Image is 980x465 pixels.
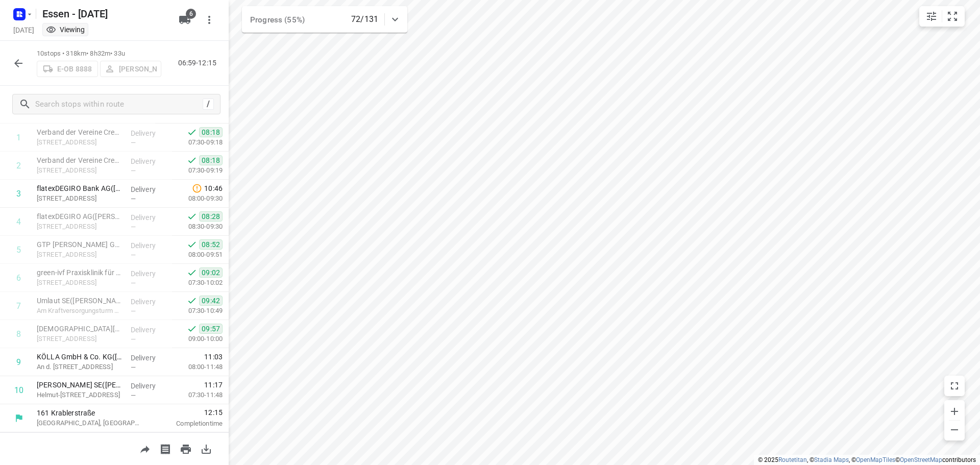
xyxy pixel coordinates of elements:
p: 08:00-11:48 [172,362,223,372]
svg: Done [187,324,197,334]
span: — [131,195,136,203]
div: / [203,99,214,110]
svg: Done [187,155,197,165]
div: Progress (55%)72/131 [242,6,407,33]
p: An d. Gümpgesbrücke 7, Kaarst [37,362,122,372]
span: 08:18 [199,155,223,165]
button: 6 [175,10,195,30]
p: [STREET_ADDRESS] [37,334,122,344]
div: 10 [14,385,23,395]
span: — [131,223,136,231]
p: Helmut-Kohl-Ring 4, Kaarst [37,390,122,400]
p: Delivery [131,128,168,138]
span: — [131,279,136,287]
p: 10 stops • 318km • 8h32m • 33u [37,49,161,59]
span: — [131,251,136,259]
p: Delivery [131,353,168,363]
p: 08:30-09:30 [172,222,223,232]
p: 161 Krablerstraße [37,408,143,418]
p: [STREET_ADDRESS] [37,222,122,232]
button: More [199,10,219,30]
svg: Done [187,127,197,137]
p: 08:00-09:51 [172,250,223,260]
p: Delivery [131,325,168,335]
p: 08:00-09:30 [172,193,223,204]
span: — [131,167,136,175]
p: GTP Schäfer GmbH - Benzstr.(Lisa Papay) [37,239,122,250]
span: 10:46 [204,183,223,193]
div: 1 [16,133,21,142]
p: Delivery [131,268,168,279]
a: Routetitan [778,456,807,463]
p: green-ivf Praxisklinik für Reproduktionsmedizin und Endokrinologie (BAG) (Sabine Heinze) [37,267,122,278]
li: © 2025 , © , © © contributors [758,456,976,463]
p: Delivery [131,156,168,166]
button: Map settings [921,6,942,27]
input: Search stops within route [35,96,203,112]
span: 6 [186,9,196,19]
div: 5 [16,245,21,255]
p: 07:30-09:19 [172,165,223,176]
span: Progress (55%) [250,15,305,25]
span: — [131,139,136,146]
span: 09:42 [199,296,223,306]
p: [STREET_ADDRESS] [37,165,122,176]
div: 4 [16,217,21,227]
p: Umlaut SE([PERSON_NAME]) [37,296,122,306]
div: 2 [16,161,21,170]
p: Verband der Vereine Creditreform e.V.(Roman Grund) [37,127,122,137]
svg: Late [192,183,202,193]
p: 07:30-09:18 [172,137,223,148]
span: 08:28 [199,211,223,222]
p: [STREET_ADDRESS] [37,137,122,148]
a: OpenMapTiles [856,456,895,463]
p: 07:30-10:02 [172,278,223,288]
div: small contained button group [919,6,965,27]
svg: Done [187,239,197,250]
svg: Done [187,267,197,278]
p: ZECH Bau SE(Claus Wehmeyer) [37,380,122,390]
p: Delivery [131,184,168,194]
p: Verband der Vereine Creditreform e.V.(Roman Grund) [37,155,122,165]
span: 09:02 [199,267,223,278]
span: Print route [176,444,196,453]
p: Benzstraße 15, Grevenbroich [37,250,122,260]
p: 09:00-10:00 [172,334,223,344]
p: Delivery [131,381,168,391]
div: 9 [16,357,21,367]
span: — [131,335,136,343]
div: 8 [16,329,21,339]
div: 6 [16,273,21,283]
span: 09:57 [199,324,223,334]
span: — [131,391,136,399]
p: Am Kraftversorgungsturm 3, Aachen [37,306,122,316]
p: 07:30-11:48 [172,390,223,400]
div: 3 [16,189,21,199]
p: Deutsches rotes Kreuz Aachen(Deutsches Rotes Kreuz Aachen) [37,324,122,334]
p: 06:59-12:15 [178,58,220,68]
span: 08:18 [199,127,223,137]
span: Download route [196,444,216,453]
p: Completion time [155,419,223,429]
svg: Done [187,211,197,222]
button: Fit zoom [942,6,963,27]
span: 11:17 [204,380,223,390]
a: Stadia Maps [814,456,849,463]
p: 72/131 [351,13,378,26]
p: 07:30-10:49 [172,306,223,316]
p: Delivery [131,240,168,251]
p: Rheydter Str. 143, Grevenbroich [37,278,122,288]
span: — [131,363,136,371]
p: [STREET_ADDRESS] [37,193,122,204]
span: 08:52 [199,239,223,250]
p: Delivery [131,297,168,307]
span: Share route [135,444,155,453]
span: 12:15 [155,407,223,418]
span: 11:03 [204,352,223,362]
p: [GEOGRAPHIC_DATA], [GEOGRAPHIC_DATA] [37,418,143,428]
p: flatexDEGIRO Bank AG([PERSON_NAME]) [37,183,122,193]
span: — [131,307,136,315]
p: flatexDEGIRO AG(Ellen Heindrich) [37,211,122,222]
div: 7 [16,301,21,311]
div: You are currently in view mode. To make any changes, go to edit project. [46,25,85,35]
